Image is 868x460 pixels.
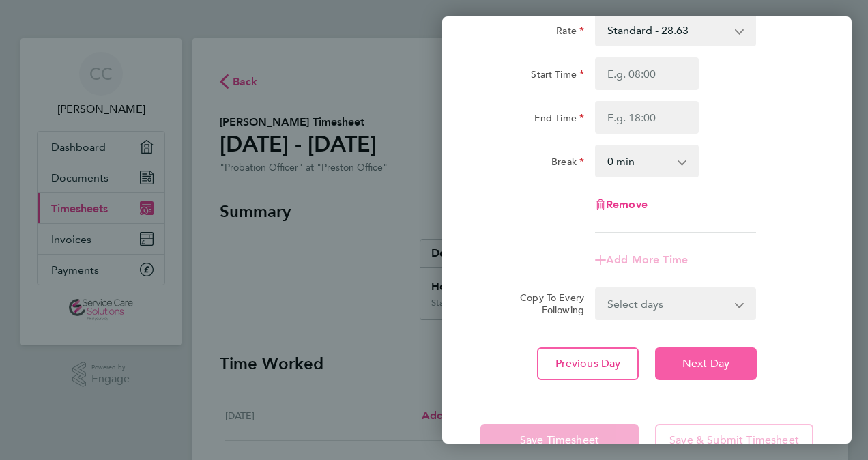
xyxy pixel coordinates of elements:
[551,156,584,172] label: Break
[655,347,757,380] button: Next Day
[595,101,699,134] input: E.g. 18:00
[537,347,639,380] button: Previous Day
[556,25,584,41] label: Rate
[509,291,584,316] label: Copy To Every Following
[595,199,648,210] button: Remove
[555,357,621,371] span: Previous Day
[531,68,584,85] label: Start Time
[534,112,584,128] label: End Time
[682,357,729,371] span: Next Day
[606,198,648,211] span: Remove
[595,57,699,90] input: E.g. 08:00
